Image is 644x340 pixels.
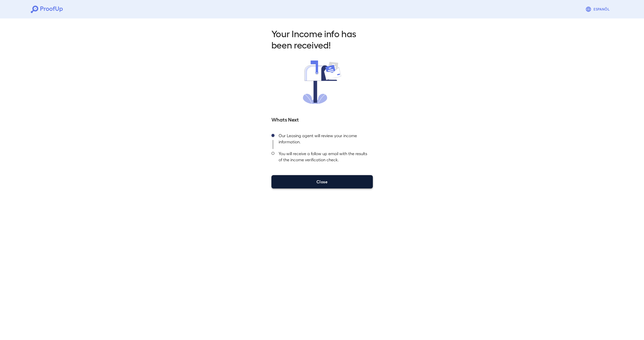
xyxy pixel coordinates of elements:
[275,149,373,167] div: You will receive a follow up email with the results of the income verification check.
[271,116,373,123] h5: Whats Next
[303,61,341,104] img: received.svg
[583,4,613,14] button: Espanõl
[275,131,373,149] div: Our Leasing agent will review your income information.
[271,28,373,50] h2: Your Income info has been received!
[271,175,373,188] button: Close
